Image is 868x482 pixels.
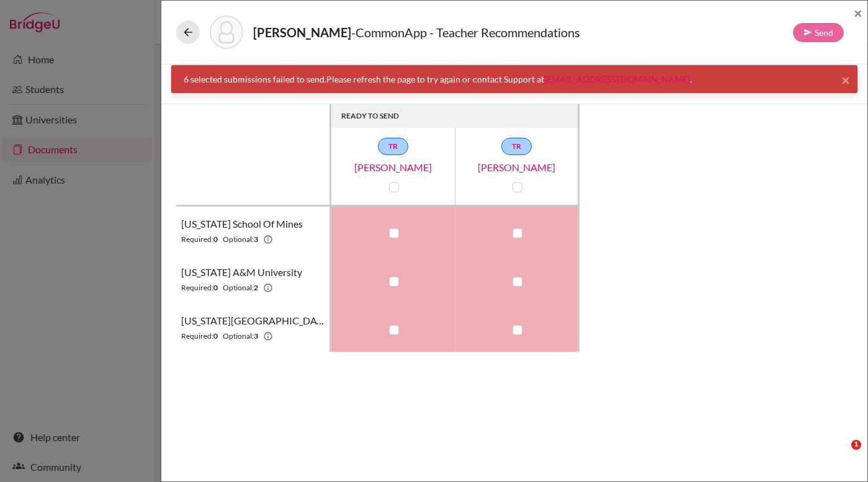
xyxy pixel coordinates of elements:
div: 6 selected submissions failed to send. [184,73,845,86]
span: Required: [181,234,213,245]
iframe: Intercom live chat [826,440,856,470]
th: READY TO SEND [331,104,579,128]
b: 0 [213,331,218,342]
button: Close [854,6,862,20]
b: 0 [213,282,218,293]
b: 2 [254,282,258,293]
span: [US_STATE][GEOGRAPHIC_DATA] [181,313,324,328]
span: Optional: [223,234,254,245]
a: [PERSON_NAME] [331,160,455,175]
b: 3 [254,331,258,342]
b: 3 [254,234,258,245]
a: [EMAIL_ADDRESS][DOMAIN_NAME] [544,74,690,84]
span: [US_STATE] School of Mines [181,216,303,231]
span: Optional: [223,331,254,342]
a: TR [501,138,532,155]
span: 1 [851,440,861,450]
a: [PERSON_NAME] [455,160,579,175]
button: Send [793,23,844,42]
span: - CommonApp - Teacher Recommendations [351,25,580,40]
span: Required: [181,331,213,342]
span: Please refresh the page to try again or contact Support at . [326,74,692,84]
span: [US_STATE] A&M University [181,265,302,280]
span: Required: [181,282,213,293]
strong: [PERSON_NAME] [253,25,351,40]
b: 0 [213,234,218,245]
span: Optional: [223,282,254,293]
span: × [841,71,850,89]
span: × [854,4,862,22]
button: Close [841,73,850,87]
a: TR [378,138,408,155]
